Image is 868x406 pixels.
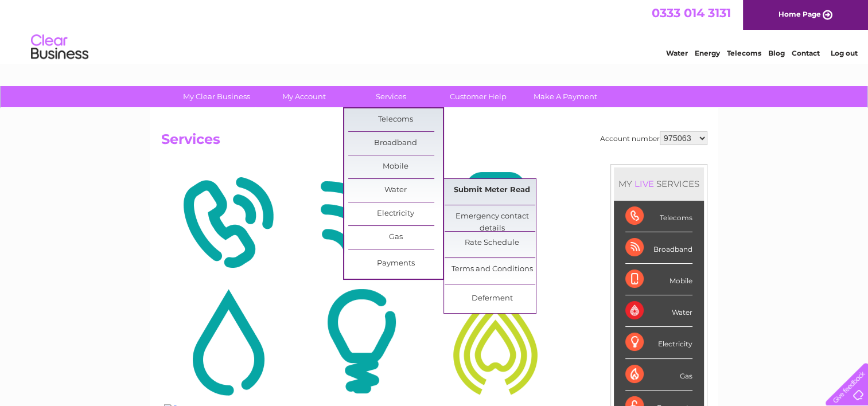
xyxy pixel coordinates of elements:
[348,108,443,131] a: Telecoms
[768,49,785,57] a: Blog
[431,286,559,397] img: Gas
[445,205,539,228] a: Emergency contact details
[727,49,761,57] a: Telecoms
[625,295,692,327] div: Water
[445,287,539,310] a: Deferment
[625,232,692,264] div: Broadband
[298,286,426,397] img: Electricity
[632,178,656,189] div: LIVE
[161,131,707,153] h2: Services
[348,179,443,202] a: Water
[625,264,692,295] div: Mobile
[518,86,613,107] a: Make A Payment
[164,286,292,397] img: Water
[792,49,820,57] a: Contact
[445,232,539,255] a: Rate Schedule
[298,167,426,278] img: Broadband
[600,131,707,145] div: Account number
[348,226,443,249] a: Gas
[652,6,731,20] a: 0333 014 3131
[348,155,443,178] a: Mobile
[625,327,692,358] div: Electricity
[445,258,539,281] a: Terms and Conditions
[431,167,559,278] img: Mobile
[348,252,443,275] a: Payments
[256,86,351,107] a: My Account
[445,179,539,202] a: Submit Meter Read
[625,201,692,232] div: Telecoms
[830,49,857,57] a: Log out
[30,30,89,65] img: logo.png
[666,49,688,57] a: Water
[348,202,443,225] a: Electricity
[431,86,526,107] a: Customer Help
[169,86,264,107] a: My Clear Business
[695,49,720,57] a: Energy
[344,86,438,107] a: Services
[348,132,443,155] a: Broadband
[614,167,704,200] div: MY SERVICES
[3,6,545,56] div: Clear Business is a trading name of Verastar Limited (registered in [GEOGRAPHIC_DATA] No. 3667643...
[164,167,292,278] img: Telecoms
[625,359,692,391] div: Gas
